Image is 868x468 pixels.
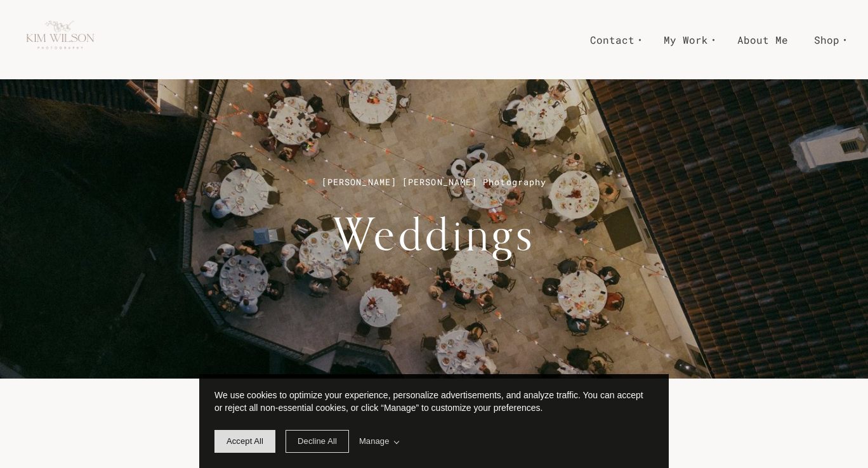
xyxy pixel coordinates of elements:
[359,435,399,448] span: Manage
[724,29,801,51] a: About Me
[214,430,275,453] span: allow cookie message
[577,29,650,51] a: Contact
[286,430,349,453] span: deny cookie message
[402,175,477,190] span: [PERSON_NAME]
[650,29,724,51] a: My Work
[483,175,546,190] span: Photography
[664,30,708,49] span: My Work
[801,29,855,51] a: Shop
[322,175,397,190] span: [PERSON_NAME]
[25,5,95,75] img: Kim Wilson Photography
[214,390,643,413] span: We use cookies to optimize your experience, personalize advertisements, and analyze traffic. You ...
[814,30,839,49] span: Shop
[590,30,635,49] span: Contact
[227,436,263,446] span: Accept All
[298,436,337,446] span: Decline All
[333,205,536,263] span: Weddings
[199,374,669,468] div: cookieconsent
